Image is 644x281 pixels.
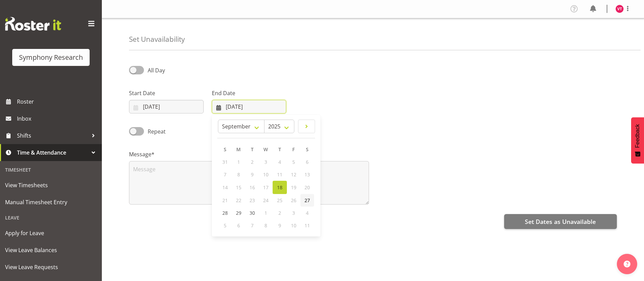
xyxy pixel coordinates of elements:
label: End Date [212,89,287,97]
span: T [278,146,281,153]
img: Rosterit website logo [5,17,61,31]
a: 28 [218,207,232,219]
span: 11 [277,171,282,178]
span: 2 [251,159,254,165]
img: help-xxl-2.png [624,261,630,267]
span: Inbox [17,113,98,124]
span: 10 [291,222,296,229]
span: Apply for Leave [5,228,97,238]
span: 2 [278,210,281,216]
span: 7 [224,171,226,178]
span: 24 [263,197,269,204]
span: S [306,146,309,153]
input: Click to select... [212,100,287,113]
div: Leave [2,211,100,225]
span: 28 [222,210,228,216]
span: 21 [222,197,228,204]
span: 14 [222,184,228,191]
span: F [292,146,295,153]
img: vala-tone11405.jpg [615,5,624,13]
span: View Timesheets [5,180,97,190]
span: 6 [237,222,240,229]
span: Shifts [17,130,88,141]
span: 1 [237,159,240,165]
span: 17 [263,184,269,191]
span: 11 [305,222,310,229]
span: All Day [148,67,165,74]
span: 16 [250,184,255,191]
span: 13 [305,171,310,178]
span: 3 [292,210,295,216]
span: View Leave Requests [5,262,97,272]
label: Start Date [129,89,204,97]
span: 29 [236,210,241,216]
span: S [224,146,226,153]
span: Time & Attendance [17,147,88,158]
span: Repeat [144,127,166,136]
span: 12 [291,171,296,178]
span: View Leave Balances [5,245,97,255]
a: 27 [300,194,314,207]
a: 29 [232,207,245,219]
button: Feedback - Show survey [631,117,644,163]
span: 4 [306,210,309,216]
span: Roster [17,96,98,107]
span: 23 [250,197,255,204]
span: Manual Timesheet Entry [5,197,97,207]
span: 8 [237,171,240,178]
a: View Leave Requests [2,259,100,276]
a: Apply for Leave [2,225,100,242]
a: 30 [245,207,259,219]
span: W [263,146,268,153]
span: 15 [236,184,241,191]
span: 22 [236,197,241,204]
span: 18 [277,184,282,191]
span: 27 [305,197,310,204]
a: View Timesheets [2,177,100,194]
span: M [236,146,241,153]
span: 6 [306,159,309,165]
span: 1 [264,210,267,216]
span: 5 [292,159,295,165]
a: Manual Timesheet Entry [2,194,100,211]
span: 19 [291,184,296,191]
span: 30 [250,210,255,216]
a: View Leave Balances [2,242,100,259]
span: 25 [277,197,282,204]
span: 26 [291,197,296,204]
button: Set Dates as Unavailable [504,214,617,229]
span: Feedback [634,124,641,148]
label: Message* [129,150,369,158]
span: 4 [278,159,281,165]
span: 10 [263,171,269,178]
span: 9 [278,222,281,229]
span: 31 [222,159,228,165]
div: Timesheet [2,163,100,177]
span: 7 [251,222,254,229]
span: 8 [264,222,267,229]
span: T [251,146,254,153]
span: 3 [264,159,267,165]
span: 5 [224,222,226,229]
span: Set Dates as Unavailable [525,217,596,226]
span: 20 [305,184,310,191]
h4: Set Unavailability [129,35,185,43]
input: Click to select... [129,100,204,113]
div: Symphony Research [19,52,83,63]
span: 9 [251,171,254,178]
